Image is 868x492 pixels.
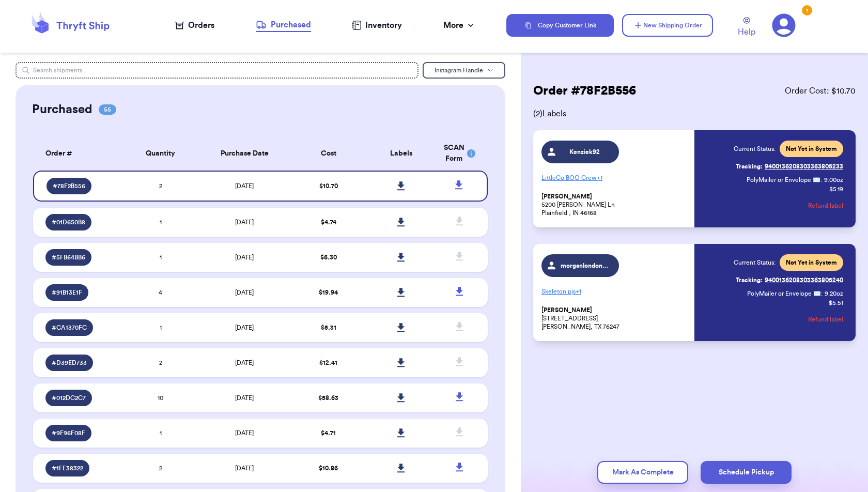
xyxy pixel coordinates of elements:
a: Help [738,17,755,38]
button: Instagram Handle [423,62,505,79]
span: $ 12.41 [319,360,337,366]
span: $ 4.74 [321,219,336,225]
p: [STREET_ADDRESS] [PERSON_NAME], TX 76247 [541,306,688,331]
p: $ 5.19 [829,185,843,193]
th: Quantity [124,136,197,171]
span: [DATE] [235,325,254,331]
span: [DATE] [235,183,254,189]
a: Orders [175,19,214,32]
span: Current Status: [734,145,776,153]
span: [DATE] [235,289,254,296]
a: Tracking:9400136208303363805240 [736,272,843,288]
span: # 91B13E1F [52,288,82,297]
p: $ 5.51 [829,299,843,307]
span: # 1FE38322 [52,464,83,472]
span: 1 [160,219,162,225]
div: SCAN Form [444,143,475,164]
div: Purchased [256,19,311,31]
th: Labels [365,136,438,171]
span: $ 58.63 [318,395,338,401]
span: 2 [159,465,162,471]
button: Copy Customer Link [506,14,614,37]
span: Order Cost: $ 10.70 [785,85,856,97]
span: 1 [160,325,162,331]
th: Order # [33,136,124,171]
span: 9.20 oz [825,289,843,298]
span: $ 19.94 [319,289,338,296]
span: [DATE] [235,430,254,436]
span: # D39ED733 [52,359,87,367]
span: [DATE] [235,465,254,471]
div: 1 [802,5,812,16]
span: 2 [159,183,162,189]
input: Search shipments... [16,62,419,79]
span: [DATE] [235,395,254,401]
span: 55 [99,104,116,115]
span: [PERSON_NAME] [541,306,592,314]
span: 10 [158,395,163,401]
span: # 5FB64BB6 [52,253,85,262]
span: 1 [160,430,162,436]
span: Tracking: [736,162,763,171]
span: $ 5.31 [321,325,336,331]
span: + 1 [576,288,581,295]
span: [DATE] [235,360,254,366]
span: Help [738,26,755,38]
span: Kenziek92 [561,148,610,156]
span: $ 4.71 [321,430,336,436]
span: 2 [159,360,162,366]
span: $ 6.30 [320,254,337,260]
button: Refund label [808,308,843,331]
span: PolyMailer or Envelope ✉️ [747,290,821,297]
h2: Order # 78F2B556 [533,83,636,99]
span: # 012DC2C7 [52,394,86,402]
button: Mark As Complete [597,461,688,484]
span: : [820,176,822,184]
a: 1 [772,13,796,37]
span: 4 [159,289,162,296]
div: More [443,19,476,32]
span: Instagram Handle [435,67,483,73]
button: Schedule Pickup [701,461,792,484]
span: : [821,289,823,298]
span: [DATE] [235,219,254,225]
span: Not Yet in System [786,258,837,267]
button: Refund label [808,194,843,217]
span: [DATE] [235,254,254,260]
span: Current Status: [734,258,776,267]
span: # 01D650B8 [52,218,85,226]
span: 9.00 oz [824,176,843,184]
span: $ 10.70 [319,183,338,189]
span: ( 2 ) Labels [533,107,856,120]
span: morganlondonscroggins [561,262,610,270]
span: 1 [160,254,162,260]
th: Purchase Date [197,136,292,171]
h2: Purchased [32,101,92,118]
span: Tracking: [736,276,763,284]
span: # 9F96F08F [52,429,85,437]
span: $ 10.86 [319,465,338,471]
a: Purchased [256,19,311,32]
span: Not Yet in System [786,145,837,153]
span: PolyMailer or Envelope ✉️ [747,177,820,183]
p: 5200 [PERSON_NAME] Ln Plainfield , IN 46168 [541,192,688,217]
span: + 1 [597,175,602,181]
p: Skeleton pjs [541,283,688,300]
span: [PERSON_NAME] [541,193,592,201]
a: Inventory [352,19,402,32]
button: New Shipping Order [622,14,713,37]
th: Cost [292,136,365,171]
p: LittleCo BOO Crew [541,170,688,186]
span: # 78F2B556 [53,182,85,190]
span: # CA1370FC [52,324,87,332]
a: Tracking:9400136208303363805233 [736,158,843,175]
